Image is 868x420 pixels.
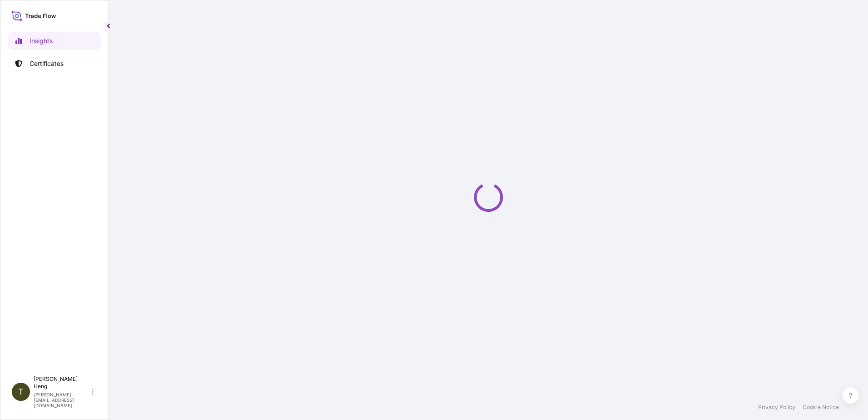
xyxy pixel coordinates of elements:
[758,404,795,411] a: Privacy Policy
[8,32,101,50] a: Insights
[18,387,24,396] span: T
[803,404,839,411] a: Cookie Notice
[34,375,90,390] p: [PERSON_NAME] Heng
[30,36,53,45] p: Insights
[8,55,101,73] a: Certificates
[30,59,64,68] p: Certificates
[34,392,90,408] p: [PERSON_NAME][EMAIL_ADDRESS][DOMAIN_NAME]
